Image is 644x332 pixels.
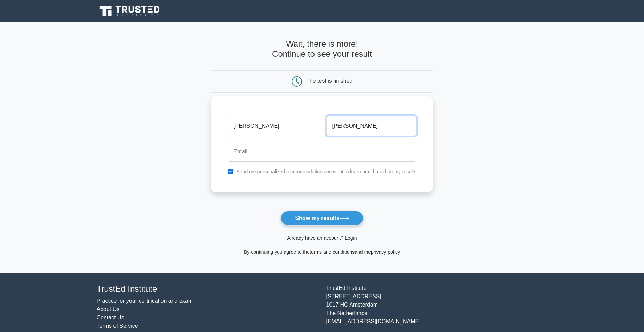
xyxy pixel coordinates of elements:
button: Show my results [281,211,363,226]
input: Last name [326,116,416,136]
a: About Us [97,306,120,312]
a: Contact Us [97,315,124,321]
h4: Wait, there is more! Continue to see your result [211,39,433,59]
div: The test is finished [306,78,352,84]
a: Practice for your certification and exam [97,298,193,304]
label: Send me personalized recommendations on what to learn next based on my results [236,169,416,174]
a: terms and conditions [310,249,355,255]
input: First name [228,116,318,136]
a: Terms of Service [97,323,138,329]
div: By continuing you agree to the and the [207,248,437,256]
h4: TrustEd Institute [97,284,318,294]
a: privacy policy [371,249,400,255]
input: Email [228,142,416,162]
a: Already have an account? Login [287,235,357,241]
